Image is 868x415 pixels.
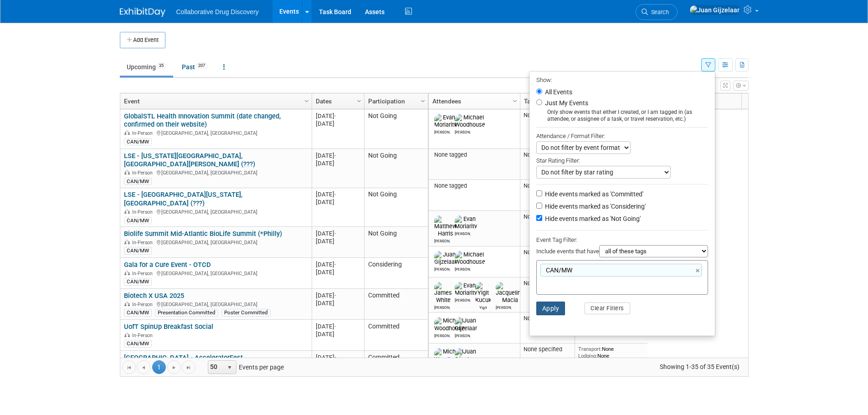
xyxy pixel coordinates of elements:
label: Just My Events [543,98,588,108]
div: Juan Gijzelaar [455,332,471,338]
span: - [334,261,336,268]
div: Only show events that either I created, or I am tagged in (as attendee, or assignee of a task, or... [536,109,708,123]
div: [DATE] [316,292,360,299]
div: Event Tag Filter: [536,235,708,245]
img: Juan Gijzelaar [455,317,477,332]
a: LSE - [US_STATE][GEOGRAPHIC_DATA], [GEOGRAPHIC_DATA][PERSON_NAME] (???) [124,152,255,169]
img: Evan Moriarity [434,114,457,128]
span: In-Person [132,170,155,176]
span: Go to the next page [170,364,178,371]
div: None tagged [432,182,516,190]
div: [DATE] [316,237,360,245]
div: [DATE] [316,330,360,338]
div: None specified [524,249,571,256]
span: Go to the previous page [140,364,147,371]
img: In-Person Event [124,302,130,306]
img: In-Person Event [124,240,130,244]
div: [DATE] [316,198,360,206]
span: 50 [208,361,224,374]
div: CAN/MW [124,309,152,316]
img: Juan Gijzelaar [434,251,457,266]
div: None None [578,346,644,359]
a: × [696,266,702,276]
span: Column Settings [303,97,310,105]
a: Column Settings [510,93,520,107]
img: Evan Moriarity [455,282,477,297]
div: [DATE] [316,354,360,361]
img: James White [434,282,452,304]
span: Go to the first page [125,364,133,371]
div: [GEOGRAPHIC_DATA], [GEOGRAPHIC_DATA] [124,208,308,215]
a: GlobalSTL Health Innovation Summit (date changed, confirmed on their website) [124,112,281,129]
a: Past207 [175,58,215,76]
span: Search [648,9,669,15]
img: Michael Woodhouse [455,114,485,128]
span: In-Person [132,271,155,277]
a: Go to the previous page [137,360,150,374]
div: None tagged [432,151,516,159]
img: Juan Gijzelaar [455,348,477,363]
div: Evan Moriarity [455,230,471,236]
td: Not Going [364,109,428,149]
label: Hide events marked as 'Committed' [543,190,643,199]
div: Yigit Kucuk [475,304,491,310]
img: Jacqueline Macia [496,282,524,304]
span: In-Person [132,130,155,136]
div: CAN/MW [124,340,152,347]
span: - [334,292,336,299]
a: [GEOGRAPHIC_DATA] - AcceleratorFest [124,354,243,362]
span: Collaborative Drug Discovery [176,8,259,15]
a: Go to the last page [182,360,195,374]
span: Showing 1-35 of 35 Event(s) [651,360,748,373]
div: Michael Woodhouse [455,128,471,134]
div: None specified [524,280,571,287]
div: Star Rating Filter: [536,154,708,166]
td: Committed [364,351,428,382]
td: Considering [364,258,428,289]
div: [GEOGRAPHIC_DATA], [GEOGRAPHIC_DATA] [124,129,308,137]
div: [GEOGRAPHIC_DATA], [GEOGRAPHIC_DATA] [124,300,308,308]
div: [DATE] [316,190,360,198]
span: In-Person [132,333,155,338]
img: Matthew Harris [434,215,457,237]
div: [GEOGRAPHIC_DATA], [GEOGRAPHIC_DATA] [124,169,308,176]
span: - [334,323,336,330]
img: In-Person Event [124,271,130,275]
div: Poster Committed [221,309,271,316]
a: Search [636,4,678,20]
img: Michael Woodhouse [434,348,465,363]
div: None specified [524,346,571,353]
div: Michael Woodhouse [455,266,471,272]
td: Not Going [364,188,428,227]
img: Juan Gijzelaar [689,5,740,15]
span: - [334,191,336,198]
div: None specified [524,182,571,190]
a: Biolife Summit Mid-Atlantic BioLife Summit (*Philly) [124,230,282,238]
span: - [334,113,336,119]
div: None specified [524,112,571,119]
div: [DATE] [316,323,360,330]
div: [DATE] [316,299,360,307]
div: Matthew Harris [434,237,450,243]
div: [DATE] [316,268,360,276]
a: Biotech X USA 2025 [124,292,184,300]
span: select [226,364,233,371]
td: Not Going [364,227,428,258]
div: Evan Moriarity [434,128,450,134]
span: Transport: [578,346,602,352]
a: Column Settings [354,93,364,107]
div: [DATE] [316,120,360,128]
div: CAN/MW [124,178,152,185]
a: Upcoming35 [120,58,173,76]
label: All Events [543,89,572,95]
div: Attendance / Format Filter: [536,131,708,141]
div: [DATE] [316,152,360,159]
button: Clear Filters [585,302,630,314]
div: CAN/MW [124,247,152,254]
span: In-Person [132,302,155,307]
div: Evan Moriarity [455,297,471,302]
a: LSE - [GEOGRAPHIC_DATA][US_STATE], [GEOGRAPHIC_DATA] (???) [124,190,242,207]
img: In-Person Event [124,170,130,174]
span: Column Settings [511,97,519,105]
div: [DATE] [316,112,360,120]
